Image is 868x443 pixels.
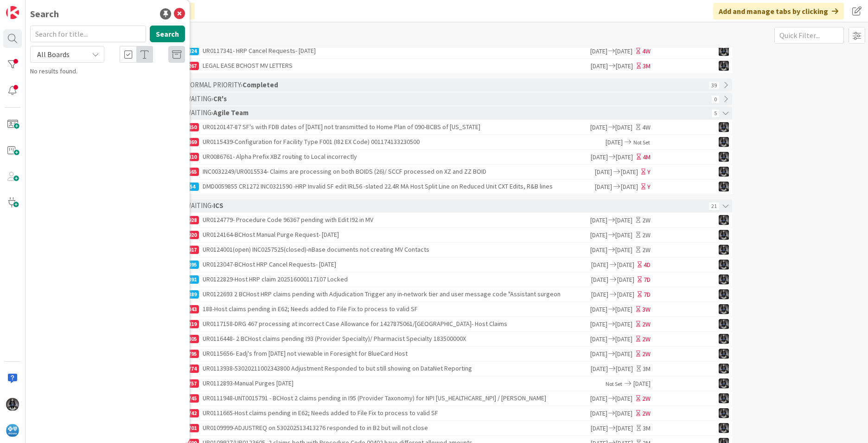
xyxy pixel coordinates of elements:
[642,349,651,359] div: 2W
[162,165,732,179] a: 16565INC0032249/UR0015534- Claims are processing on both BOIDS (26)/ SCCF processed on XZ and ZZ ...
[644,290,651,300] div: 7D
[719,182,729,192] img: KG
[150,26,185,42] button: Search
[712,110,719,117] span: 5
[719,260,729,270] img: KG
[180,258,590,272] div: UR0123047-BCHost HRP Cancel Requests- [DATE]
[590,290,609,300] span: [DATE]
[616,61,634,71] span: [DATE]
[162,302,732,316] a: 18843188-Host claims pending in E62; Needs added to File Fix to process to valid SF[DATE][DATE]3WKG
[713,3,844,20] div: Add and manage tabs by clicking
[6,398,19,411] img: KG
[719,408,729,418] img: KG
[709,202,719,210] span: 21
[6,6,19,19] img: Visit kanbanzone.com
[589,334,607,344] span: [DATE]
[180,135,606,149] div: UR0115439-Configuration for Facility Type F001 (I82 EX Code) 001174133230500
[633,379,651,389] span: [DATE]
[719,423,729,433] img: KG
[180,377,606,391] div: UR0112893-Manual Purges [DATE]
[162,135,732,149] a: 18869UR0115439-Configuration for Facility Type F001 (I82 EX Code) 001174133230500[DATE]Not SetKG
[719,122,729,132] img: KG
[719,304,729,314] img: KG
[180,287,590,301] div: UR0122693 2 BCHost HRP claims pending with Adjudication Trigger any in-network tier and user mess...
[589,215,607,225] span: [DATE]
[617,290,636,300] span: [DATE]
[162,180,732,194] a: 6754DMD0059855 CR1272 INC0321590 -HRP Invalid SF edit IRL56 -slated 22.4R MA Host Split Line on R...
[589,123,607,132] span: [DATE]
[644,275,651,285] div: 7D
[30,26,146,42] input: Search for title...
[162,421,732,435] a: 18701UR0109999-ADJUSTREQ on 530202513413276 responded to in B2 but will not close[DATE][DATE]3MKG
[162,347,732,361] a: 18795UR0115656- Eadj's from [DATE] not viewable in Foresight for BlueCard Host[DATE][DATE]2WKG
[719,334,729,344] img: KG
[606,137,623,147] span: [DATE]
[589,319,607,329] span: [DATE]
[182,199,706,212] div: › WAITING ›
[615,349,634,359] span: [DATE]
[594,182,612,192] span: [DATE]
[616,364,634,374] span: [DATE]
[615,409,634,418] span: [DATE]
[615,215,634,225] span: [DATE]
[719,61,729,71] img: KG
[615,319,634,329] span: [DATE]
[643,152,651,162] div: 4M
[642,334,651,344] div: 2W
[642,46,651,56] div: 4W
[642,305,651,314] div: 3W
[162,258,732,272] a: 18895UR0123047-BCHost HRP Cancel Requests- [DATE][DATE][DATE]4DKG
[6,424,19,437] img: avatar
[213,94,227,103] b: CR's
[589,46,607,56] span: [DATE]
[719,167,729,177] img: KG
[615,305,634,314] span: [DATE]
[644,260,651,270] div: 4D
[162,273,732,287] a: 18891UR0122829-Host HRP claim 202516000117107 Locked[DATE][DATE]7DKG
[617,260,636,270] span: [DATE]
[30,66,185,76] div: No results found.
[180,302,589,316] div: 188-Host claims pending in E62; Needs added to File Fix to process to valid SF
[162,287,732,301] a: 18889UR0122693 2 BCHost HRP claims pending with Adjudication Trigger any in-network tier and user...
[616,152,634,162] span: [DATE]
[162,150,732,164] a: 18310UR0086761- Alpha Prefix XBZ routing to Local incorrectly[DATE][DATE]4MKG
[719,393,729,404] img: KG
[180,180,594,194] div: DMD0059855 CR1272 INC0321590 -HRP Invalid SF edit IRL56 -slated 22.4R MA Host Split Line on Reduc...
[615,245,634,255] span: [DATE]
[594,167,612,177] span: [DATE]
[180,332,589,346] div: UR0116448- 2 BCHost claims pending I93 (Provider Specialty)/ Pharmacist Specialty 183500000X
[182,106,709,119] div: › WAITING ›
[162,59,732,73] a: 18267LEGAL EASE BCHOST MV LETTERS[DATE][DATE]3MKG
[213,108,249,117] b: Agile Team
[180,150,589,164] div: UR0086761- Alpha Prefix XBZ routing to Local incorrectly
[180,243,589,257] div: UR0124001(open) INC0257525(closed)-nBase documents not creating MV Contacts
[719,137,729,147] img: KG
[615,123,634,132] span: [DATE]
[162,120,732,134] a: 18850UR0120147-87 SF's with FDB dates of [DATE] not transmitted to Home Plan of 090-BCBS of [US_S...
[712,96,719,103] span: 0
[590,275,609,285] span: [DATE]
[162,362,732,376] a: 18774UR0113938-53020211002343800 Adjustment Responded to but still showing on DataNet Reporting[D...
[162,377,732,391] a: 18757UR0112893-Manual Purges [DATE]Not Set[DATE]KG
[719,46,729,56] img: KG
[719,289,729,300] img: KG
[180,273,590,287] div: UR0122829-Host HRP claim 202516000117107 Locked
[180,59,589,73] div: LEGAL EASE BCHOST MV LETTERS
[615,394,634,404] span: [DATE]
[616,423,634,433] span: [DATE]
[642,215,651,225] div: 2W
[162,406,732,420] a: 18742UR0111665-Host claims pending in E62; Needs added to File Fix to process to valid SF[DATE][D...
[162,332,732,346] a: 18805UR0116448- 2 BCHost claims pending I93 (Provider Specialty)/ Pharmacist Specialty 183500000X...
[643,423,651,433] div: 3M
[162,228,732,242] a: 18920UR0124164-BCHost Manual Purge Request- [DATE][DATE][DATE]2WKG
[589,61,608,71] span: [DATE]
[642,230,651,240] div: 2W
[162,243,732,257] a: 18917UR0124001(open) INC0257525(closed)-nBase documents not creating MV Contacts[DATE][DATE]2WKG
[589,230,607,240] span: [DATE]
[243,80,278,89] b: Completed
[621,167,639,177] span: [DATE]
[642,123,651,132] div: 4W
[647,167,651,177] div: Y
[719,274,729,285] img: KG
[180,347,589,361] div: UR0115656- Eadj's from [DATE] not viewable in Foresight for BlueCard Host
